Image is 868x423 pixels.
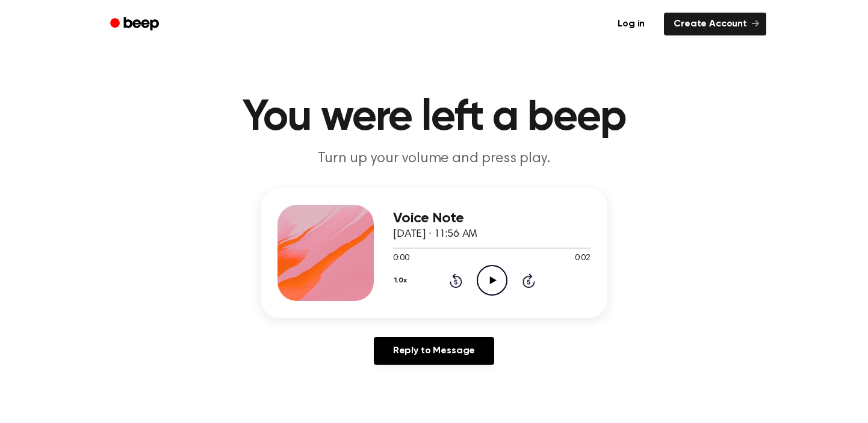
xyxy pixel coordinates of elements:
[664,13,766,35] a: Create Account
[393,252,409,265] span: 0:00
[393,270,411,291] button: 1.0x
[126,96,742,139] h1: You were left a beep
[393,210,591,227] h3: Voice Note
[575,252,591,265] span: 0:02
[203,149,665,169] p: Turn up your volume and press play.
[393,229,477,240] span: [DATE] · 11:56 AM
[606,10,657,38] a: Log in
[102,13,170,36] a: Beep
[374,337,494,365] a: Reply to Message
